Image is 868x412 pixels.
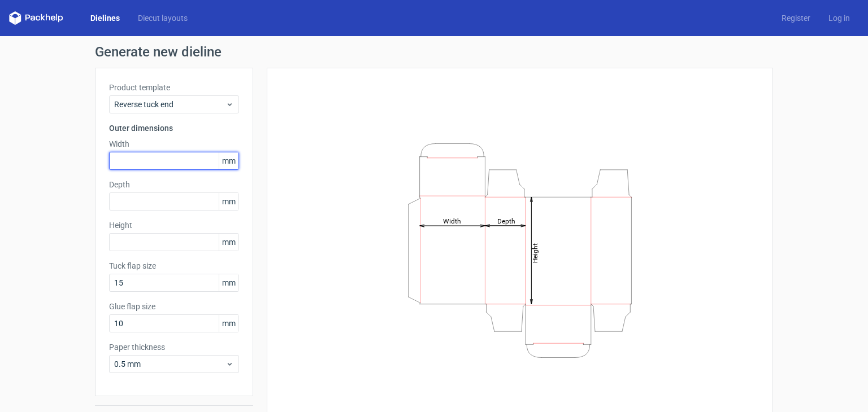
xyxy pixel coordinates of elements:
[819,12,859,24] a: Log in
[109,82,239,93] label: Product template
[129,12,197,24] a: Diecut layouts
[109,341,239,353] label: Paper thickness
[109,260,239,271] label: Tuck flap size
[219,234,238,251] span: mm
[443,217,461,225] tspan: Width
[497,217,515,225] tspan: Depth
[109,122,239,134] h3: Outer dimensions
[109,179,239,190] label: Depth
[109,138,239,150] label: Width
[95,45,773,59] h1: Generate new dieline
[772,12,819,24] a: Register
[114,358,225,370] span: 0.5 mm
[219,274,238,291] span: mm
[109,301,239,312] label: Glue flap size
[109,220,239,231] label: Height
[219,193,238,210] span: mm
[531,243,539,262] tspan: Height
[81,12,129,24] a: Dielines
[219,152,238,169] span: mm
[114,99,225,110] span: Reverse tuck end
[219,315,238,332] span: mm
